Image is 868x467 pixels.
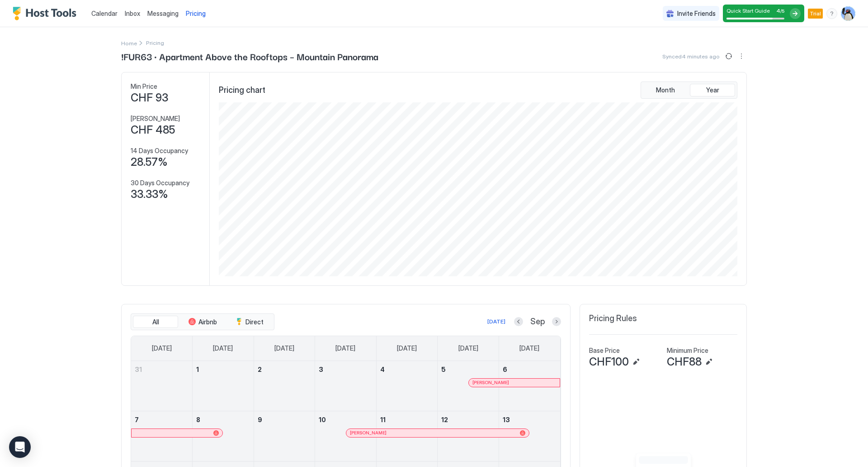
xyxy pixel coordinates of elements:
[193,411,254,428] a: September 8, 2025
[441,366,446,373] span: 5
[499,361,560,378] a: September 6, 2025
[376,361,438,411] td: September 4, 2025
[315,411,376,428] a: September 10, 2025
[152,344,172,352] span: [DATE]
[826,8,837,19] div: menu
[147,10,179,17] span: Messaging
[315,361,377,411] td: September 3, 2025
[510,336,548,361] a: Saturday
[667,347,708,355] span: Minimum Price
[146,39,164,46] span: Breadcrumb
[350,430,387,436] span: [PERSON_NAME]
[258,416,262,424] span: 9
[131,155,168,169] span: 28.57%
[131,313,274,331] div: tab-group
[810,10,821,18] span: Trial
[335,344,355,352] span: [DATE]
[193,411,254,461] td: September 8, 2025
[121,38,137,48] div: Breadcrumb
[841,6,855,21] div: User profile
[503,416,510,424] span: 13
[254,361,315,378] a: September 2, 2025
[131,123,175,137] span: CHF 485
[131,147,188,155] span: 14 Days Occupancy
[121,40,137,47] span: Home
[589,355,629,369] span: CHF100
[376,411,438,461] td: September 11, 2025
[186,10,206,18] span: Pricing
[254,411,315,428] a: September 9, 2025
[125,10,140,17] span: Inbox
[631,356,642,367] button: Edit
[121,38,137,48] a: Home
[131,91,168,105] span: CHF 93
[552,317,561,326] button: Next month
[589,313,637,324] span: Pricing Rules
[13,7,80,20] div: Host Tools Logo
[319,366,323,373] span: 3
[397,344,417,352] span: [DATE]
[315,411,377,461] td: September 10, 2025
[204,336,242,361] a: Monday
[131,411,193,461] td: September 7, 2025
[91,10,118,17] span: Calendar
[723,51,734,62] button: Sync prices
[438,411,499,461] td: September 12, 2025
[736,51,747,62] button: More options
[677,10,716,18] span: Invite Friends
[131,361,193,411] td: August 31, 2025
[133,316,178,328] button: All
[487,318,505,326] div: [DATE]
[706,86,719,94] span: Year
[193,361,254,378] a: September 1, 2025
[131,188,168,201] span: 33.33%
[499,361,560,411] td: September 6, 2025
[438,361,499,378] a: September 5, 2025
[486,316,507,327] button: [DATE]
[690,84,735,96] button: Year
[388,336,426,361] a: Thursday
[703,356,714,367] button: Edit
[589,347,620,355] span: Base Price
[726,7,770,14] span: Quick Start Guide
[438,361,499,411] td: September 5, 2025
[776,7,780,14] span: 4
[193,361,254,411] td: September 1, 2025
[147,9,179,18] a: Messaging
[458,344,478,352] span: [DATE]
[472,380,509,385] span: [PERSON_NAME]
[377,411,438,428] a: September 11, 2025
[449,336,487,361] a: Friday
[196,416,200,424] span: 8
[350,430,525,436] div: [PERSON_NAME]
[227,316,272,328] button: Direct
[254,361,315,411] td: September 2, 2025
[254,411,315,461] td: September 9, 2025
[662,53,720,60] span: Synced 4 minutes ago
[377,361,438,378] a: September 4, 2025
[519,344,539,352] span: [DATE]
[441,416,448,424] span: 12
[219,85,265,96] span: Pricing chart
[131,179,189,187] span: 30 Days Occupancy
[121,49,378,63] span: !FUR63 · Apartment Above the Rooftops – Mountain Panorama
[499,411,560,461] td: September 13, 2025
[125,9,140,18] a: Inbox
[198,318,217,326] span: Airbnb
[152,318,159,326] span: All
[135,366,142,373] span: 31
[530,317,545,327] span: Sep
[131,82,157,91] span: Min Price
[326,336,364,361] a: Wednesday
[196,366,199,373] span: 1
[265,336,303,361] a: Tuesday
[643,84,688,96] button: Month
[438,411,499,428] a: September 12, 2025
[245,318,264,326] span: Direct
[514,317,523,326] button: Previous month
[258,366,262,373] span: 2
[667,355,702,369] span: CHF88
[380,366,385,373] span: 4
[656,86,675,94] span: Month
[9,436,31,458] div: Open Intercom Messenger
